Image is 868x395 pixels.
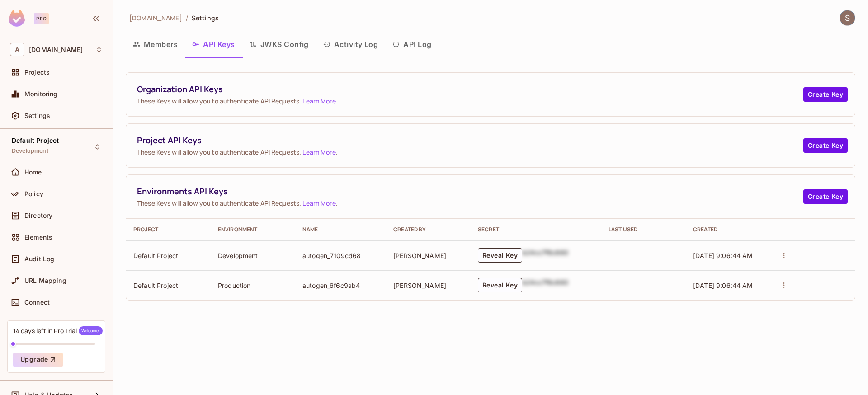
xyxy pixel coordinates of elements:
[302,226,379,233] div: Name
[12,147,48,155] span: Development
[778,279,790,292] button: actions
[137,84,803,95] span: Organization API Keys
[24,299,50,306] span: Connect
[13,326,103,335] div: 14 days left in Pro Trial
[522,278,568,292] div: b24cc7f8c660
[295,240,386,270] td: autogen_7109cd68
[803,189,848,204] button: Create Key
[302,148,335,156] a: Learn More
[522,248,568,263] div: b24cc7f8c660
[137,97,803,105] span: These Keys will allow you to authenticate API Requests. .
[24,169,42,176] span: Home
[185,33,242,56] button: API Keys
[186,14,188,22] li: /
[803,138,848,153] button: Create Key
[211,270,295,300] td: Production
[24,90,58,98] span: Monitoring
[24,277,66,284] span: URL Mapping
[218,226,288,233] div: Environment
[10,43,24,56] span: A
[386,270,471,300] td: [PERSON_NAME]
[385,33,439,56] button: API Log
[24,255,54,263] span: Audit Log
[137,199,803,207] span: These Keys will allow you to authenticate API Requests. .
[609,226,679,233] div: Last Used
[693,226,763,233] div: Created
[840,10,855,25] img: Santiago Posada
[693,282,753,289] span: [DATE] 9:06:44 AM
[129,14,182,22] span: [DOMAIN_NAME]
[211,240,295,270] td: Development
[803,87,848,102] button: Create Key
[242,33,316,56] button: JWKS Config
[302,199,335,207] a: Learn More
[393,226,463,233] div: Created By
[126,33,185,56] button: Members
[29,46,83,53] span: Workspace: appropia.com
[126,240,211,270] td: Default Project
[192,14,219,22] span: Settings
[133,226,203,233] div: Project
[24,212,52,219] span: Directory
[24,190,43,197] span: Policy
[295,270,386,300] td: autogen_6f6c9ab4
[478,278,522,292] button: Reveal Key
[386,240,471,270] td: [PERSON_NAME]
[34,13,49,24] div: Pro
[316,33,386,56] button: Activity Log
[302,97,335,105] a: Learn More
[12,137,59,144] span: Default Project
[79,326,103,335] span: Welcome!
[137,186,803,197] span: Environments API Keys
[778,249,790,262] button: actions
[478,226,594,233] div: Secret
[137,135,803,146] span: Project API Keys
[137,148,803,156] span: These Keys will allow you to authenticate API Requests. .
[693,252,753,259] span: [DATE] 9:06:44 AM
[478,248,522,263] button: Reveal Key
[126,270,211,300] td: Default Project
[9,10,25,27] img: SReyMgAAAABJRU5ErkJggg==
[24,69,50,76] span: Projects
[24,112,50,119] span: Settings
[24,234,52,241] span: Elements
[13,353,63,367] button: Upgrade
